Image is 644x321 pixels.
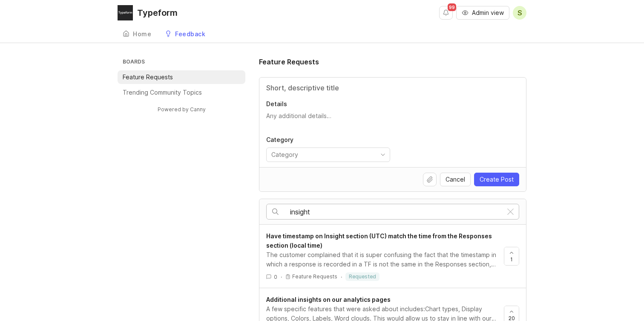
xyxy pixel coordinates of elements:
div: toggle menu [266,147,390,162]
a: Have timestamp on Insight section (UTC) match the time from the Responses section (local time)The... [266,231,504,281]
div: · [281,273,282,281]
span: Cancel [446,175,465,184]
button: 1 [504,247,519,266]
div: Feedback [175,31,205,37]
button: Admin view [456,6,509,20]
span: 99 [448,3,456,11]
svg: toggle icon [376,151,390,158]
div: Typeform [137,9,178,17]
div: The customer complained that it is super confusing the fact that the timestamp in which a respons... [266,250,497,269]
h3: Boards [121,57,245,69]
span: Admin view [472,9,504,17]
a: Trending Community Topics [118,86,245,99]
div: Home [133,31,151,37]
span: Create Post [480,175,514,184]
input: Category [271,150,375,159]
span: 0 [274,273,277,281]
p: Feature Requests [123,73,173,81]
div: · [341,273,342,281]
span: Additional insights on our analytics pages [266,296,391,303]
p: Details [266,100,519,108]
textarea: Details [266,112,519,129]
a: Feedback [160,26,210,43]
p: Trending Community Topics [123,88,202,97]
button: Upload file [423,173,437,186]
p: Feature Requests [292,273,337,280]
button: Notifications [439,6,453,20]
input: Search… [290,207,502,217]
a: Powered by Canny [156,104,207,114]
img: Typeform logo [118,5,133,20]
span: S [517,8,522,18]
input: Title [266,83,519,93]
p: requested [349,273,376,280]
span: 1 [510,256,513,263]
a: Home [118,26,156,43]
button: S [513,6,526,20]
h1: Feature Requests [259,57,319,67]
span: Have timestamp on Insight section (UTC) match the time from the Responses section (local time) [266,232,492,249]
p: Category [266,136,390,144]
button: Cancel [440,173,471,186]
a: Feature Requests [118,70,245,84]
button: Create Post [474,173,519,186]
